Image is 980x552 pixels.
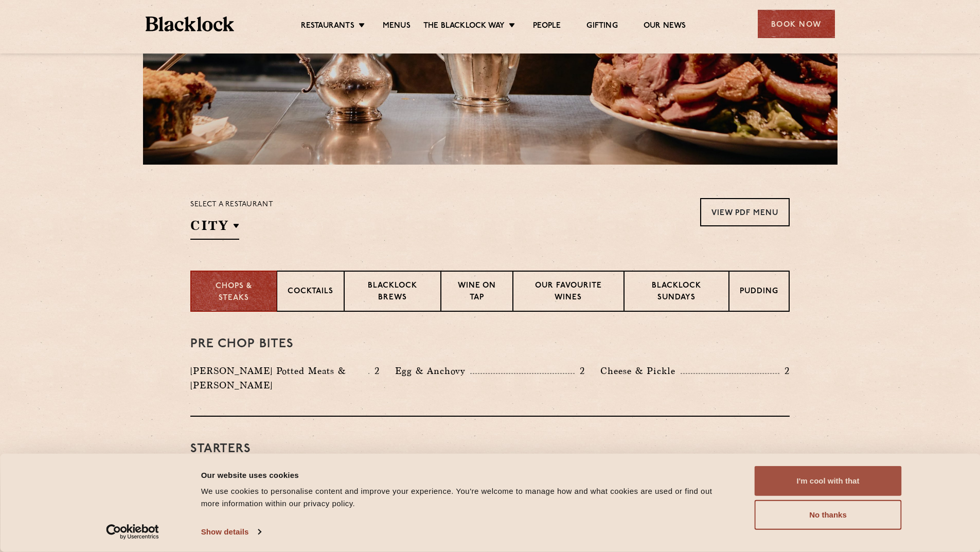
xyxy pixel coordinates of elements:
[201,469,732,481] div: Our website uses cookies
[288,286,333,299] p: Cocktails
[586,21,617,32] a: Gifting
[202,281,266,304] p: Chops & Steaks
[146,16,235,31] img: BL_Textured_Logo-footer-cropped.svg
[190,337,790,351] h3: Pre Chop Bites
[533,21,561,32] a: People
[190,364,368,393] p: [PERSON_NAME] Potted Meats & [PERSON_NAME]
[600,364,681,378] p: Cheese & Pickle
[755,500,902,530] button: No thanks
[575,364,585,378] p: 2
[779,364,790,378] p: 2
[423,21,505,32] a: The Blacklock Way
[395,364,470,378] p: Egg & Anchovy
[369,364,380,378] p: 2
[524,280,613,305] p: Our favourite wines
[190,198,273,211] p: Select a restaurant
[87,524,177,540] a: Usercentrics Cookiebot - opens in a new window
[383,21,411,32] a: Menus
[635,280,718,305] p: Blacklock Sundays
[740,286,778,299] p: Pudding
[190,442,790,456] h3: Starters
[758,10,835,38] div: Book Now
[755,466,902,496] button: I'm cool with that
[201,485,732,510] div: We use cookies to personalise content and improve your experience. You're welcome to manage how a...
[644,21,686,32] a: Our News
[700,198,790,226] a: View PDF Menu
[190,217,239,240] h2: City
[355,280,430,305] p: Blacklock Brews
[301,21,354,32] a: Restaurants
[452,280,502,305] p: Wine on Tap
[201,524,261,540] a: Show details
